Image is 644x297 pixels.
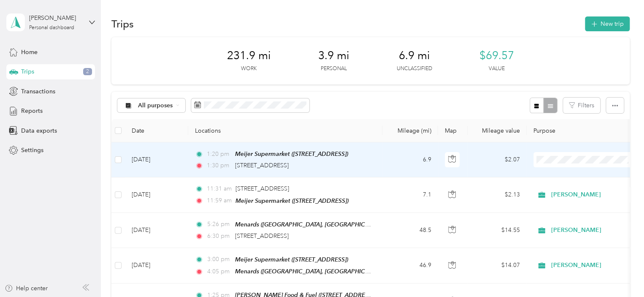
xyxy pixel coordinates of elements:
span: All purposes [138,103,173,109]
span: 231.9 mi [227,49,271,63]
td: $14.07 [468,248,527,283]
span: 2 [83,68,92,76]
span: Trips [21,67,34,76]
span: 11:31 am [207,184,232,193]
span: Menards ([GEOGRAPHIC_DATA], [GEOGRAPHIC_DATA], [GEOGRAPHIC_DATA]) [235,268,448,275]
th: Date [125,119,188,142]
span: 11:59 am [207,196,232,205]
span: Meijer Supermarket ([STREET_ADDRESS]) [235,256,348,263]
td: 7.1 [382,177,438,213]
div: Personal dashboard [29,25,74,30]
span: 6:30 pm [207,232,231,241]
iframe: Everlance-gr Chat Button Frame [597,250,644,297]
td: 6.9 [382,142,438,177]
span: [STREET_ADDRESS] [235,232,289,240]
button: New trip [585,16,630,31]
td: [DATE] [125,248,188,283]
p: Unclassified [397,65,432,73]
span: Data exports [21,126,57,135]
th: Mileage value [468,119,527,142]
td: 46.9 [382,248,438,283]
span: [STREET_ADDRESS] [235,185,289,192]
h1: Trips [111,19,134,28]
button: Help center [5,284,48,293]
button: Filters [563,98,600,113]
td: $14.55 [468,213,527,248]
span: 5:26 pm [207,220,231,229]
span: 4:05 pm [207,267,231,276]
span: $69.57 [479,49,514,63]
td: $2.13 [468,177,527,213]
p: Personal [321,65,347,73]
span: 3:00 pm [207,255,231,264]
th: Locations [188,119,382,142]
span: [PERSON_NAME] [551,226,628,235]
th: Mileage (mi) [382,119,438,142]
span: Transactions [21,87,55,96]
span: Meijer Supermarket ([STREET_ADDRESS]) [235,150,348,157]
span: Meijer Supermarket ([STREET_ADDRESS]) [235,197,349,204]
span: Reports [21,106,43,115]
td: [DATE] [125,142,188,177]
p: Work [241,65,257,73]
span: [PERSON_NAME] [551,261,628,270]
td: [DATE] [125,177,188,213]
td: [DATE] [125,213,188,248]
th: Map [438,119,468,142]
span: Settings [21,146,43,155]
td: $2.07 [468,142,527,177]
td: 48.5 [382,213,438,248]
span: 6.9 mi [399,49,430,63]
p: Value [489,65,505,73]
span: 1:30 pm [207,161,231,170]
span: Home [21,48,38,57]
div: [PERSON_NAME] [29,14,82,22]
span: [STREET_ADDRESS] [235,162,289,169]
span: Menards ([GEOGRAPHIC_DATA], [GEOGRAPHIC_DATA], [GEOGRAPHIC_DATA]) [235,221,448,228]
span: 3.9 mi [318,49,349,63]
span: 1:20 pm [207,150,231,159]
